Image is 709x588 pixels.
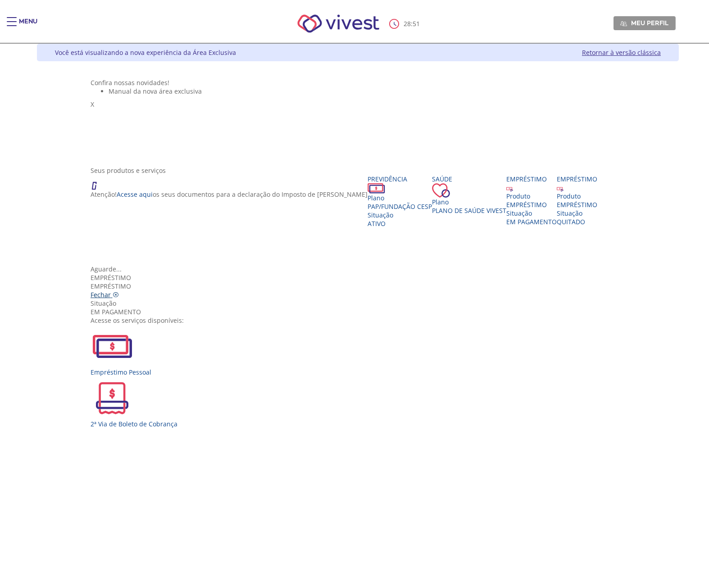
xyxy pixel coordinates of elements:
[557,175,597,183] div: Empréstimo
[91,166,626,175] div: Seus produtos e serviços
[91,175,106,190] img: ico_atencao.png
[557,217,585,226] span: QUITADO
[368,219,386,228] span: Ativo
[368,194,432,202] div: Plano
[506,175,557,226] a: Empréstimo Produto EMPRÉSTIMO Situação EM PAGAMENTO
[91,420,626,428] div: 2ª Via de Boleto de Cobrança
[631,19,668,27] span: Meu perfil
[582,48,661,57] a: Retornar à versão clássica
[506,192,557,200] div: Produto
[91,273,626,282] div: Empréstimo
[91,282,131,290] span: EMPRÉSTIMO
[368,183,385,194] img: ico_dinheiro.png
[506,209,557,217] div: Situação
[557,185,564,192] img: ico_emprestimo.svg
[91,376,626,428] a: 2ª Via de Boleto de Cobrança
[620,20,627,27] img: Meu perfil
[91,100,94,109] span: X
[91,190,368,199] p: Atenção! os seus documentos para a declaração do Imposto de [PERSON_NAME]
[55,48,236,57] div: Você está visualizando a nova experiência da Área Exclusiva
[91,368,626,376] div: Empréstimo Pessoal
[432,175,506,183] div: Saúde
[432,183,450,198] img: ico_coracao.png
[506,200,557,209] div: EMPRÉSTIMO
[557,200,597,209] div: EMPRÉSTIMO
[91,78,626,157] section: <span lang="pt-BR" dir="ltr">Visualizador do Conteúdo da Web</span> 1
[557,192,597,200] div: Produto
[19,17,37,35] div: Menu
[614,16,676,30] a: Meu perfil
[557,175,597,226] a: Empréstimo Produto EMPRÉSTIMO Situação QUITADO
[368,211,432,219] div: Situação
[91,78,626,87] div: Confira nossas novidades!
[404,19,411,28] span: 28
[91,316,626,325] div: Acesse os serviços disponíveis:
[506,175,557,183] div: Empréstimo
[91,325,134,368] img: EmprestimoPessoal.svg
[91,308,626,316] div: EM PAGAMENTO
[506,217,557,226] span: EM PAGAMENTO
[109,87,202,95] span: Manual da nova área exclusiva
[91,290,119,299] a: Fechar
[432,206,506,215] span: Plano de Saúde VIVEST
[91,166,626,428] section: <span lang="en" dir="ltr">ProdutosCard</span>
[432,175,506,215] a: Saúde PlanoPlano de Saúde VIVEST
[91,290,111,299] span: Fechar
[432,198,506,206] div: Plano
[413,19,420,28] span: 51
[368,175,432,228] a: Previdência PlanoPAP/Fundação CESP SituaçãoAtivo
[91,325,626,376] a: Empréstimo Pessoal
[506,185,513,192] img: ico_emprestimo.svg
[91,376,134,420] img: 2ViaCobranca.svg
[557,209,597,217] div: Situação
[91,299,626,308] div: Situação
[389,19,422,29] div: :
[91,265,626,273] div: Aguarde...
[368,202,432,211] span: PAP/Fundação CESP
[117,190,153,199] a: Acesse aqui
[287,5,390,43] img: Vivest
[368,175,432,183] div: Previdência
